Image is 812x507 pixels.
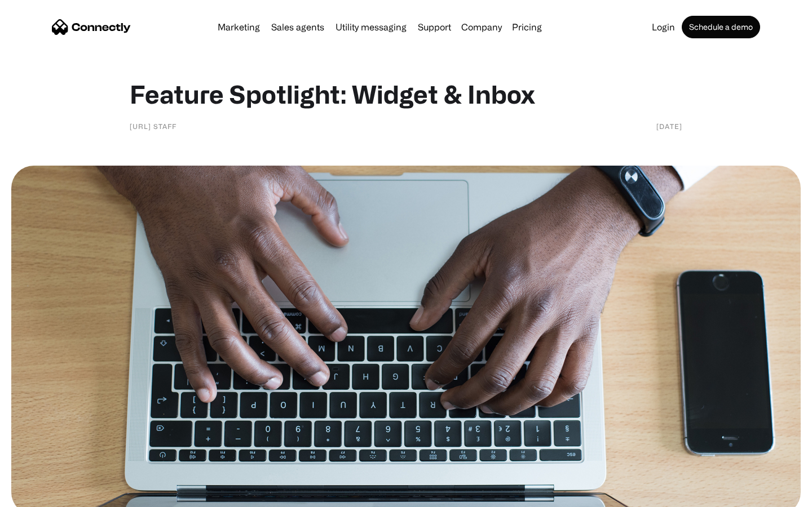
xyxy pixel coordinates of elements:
div: [DATE] [656,121,682,132]
a: Schedule a demo [682,16,760,38]
div: [URL] staff [130,121,176,132]
a: Marketing [213,23,264,32]
a: Support [413,23,456,32]
aside: Language selected: English [11,487,68,503]
ul: Language list [23,487,68,503]
div: Company [461,19,502,35]
a: Login [647,23,679,32]
h1: Feature Spotlight: Widget & Inbox [130,79,682,109]
a: Pricing [507,23,546,32]
a: Sales agents [267,23,329,32]
a: Utility messaging [331,23,411,32]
